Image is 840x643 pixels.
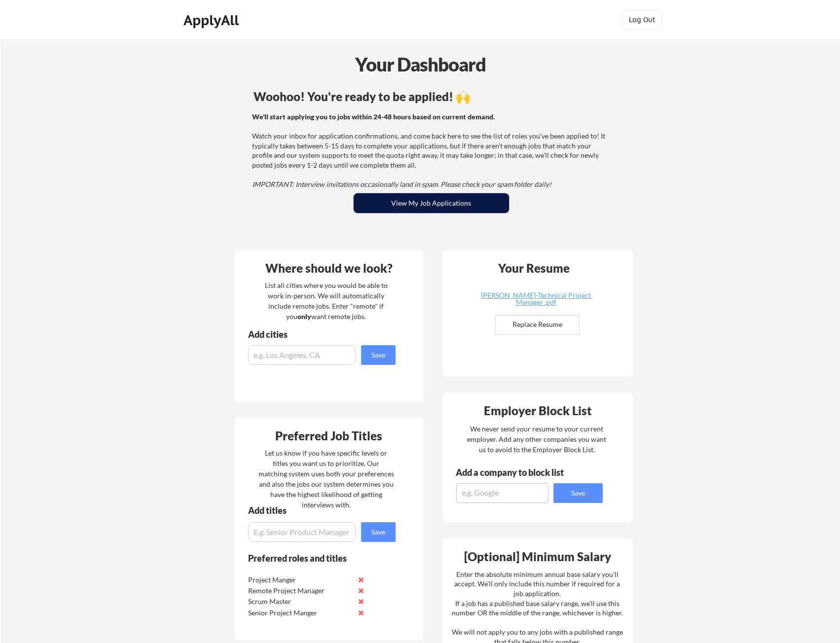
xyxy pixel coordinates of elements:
[258,448,394,510] div: Let us know if you have specific levels or titles you want us to prioritize. Our matching system ...
[553,483,603,503] button: Save
[467,424,607,455] div: We never send your resume to your current employer. Add any other companies you want us to avoid ...
[248,575,352,585] div: Project Manger
[248,586,352,596] div: Remote Project Manager
[361,522,396,542] button: Save
[254,91,609,103] div: Woohoo! You're ready to be applied! 🙌
[361,345,396,365] button: Save
[622,10,662,30] button: Log Out
[477,292,595,307] a: [PERSON_NAME]-Technical Project Manager .pdf
[252,112,495,121] strong: We'll start applying you to jobs within 24-48 hours based on current demand.
[1,50,840,78] div: Your Dashboard
[258,280,394,321] div: List all cities where you would be able to work in-person. We will automatically include remote j...
[446,551,629,563] div: [Optional] Minimum Salary
[248,554,382,563] div: Preferred roles and titles
[248,345,356,365] input: e.g. Los Angeles, CA
[248,330,398,339] div: Add cities
[248,608,352,618] div: Senior Project Manger
[252,180,551,188] em: IMPORTANT: Interview invitations occasionally land in spam. Please check your spam folder daily!
[446,405,630,417] div: Employer Block List
[237,430,421,442] div: Preferred Job Titles
[297,312,311,321] strong: only
[354,193,509,213] button: View My Job Applications
[183,12,242,29] div: ApplyAll
[248,506,387,515] div: Add titles
[456,468,579,477] div: Add a company to block list
[485,262,583,274] div: Your Resume
[248,597,352,607] div: Scrum Master
[237,262,421,274] div: Where should we look?
[477,292,595,306] div: [PERSON_NAME]-Technical Project Manager .pdf
[252,112,608,189] div: Watch your inbox for application confirmations, and come back here to see the list of roles you'v...
[248,522,356,542] input: E.g. Senior Product Manager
